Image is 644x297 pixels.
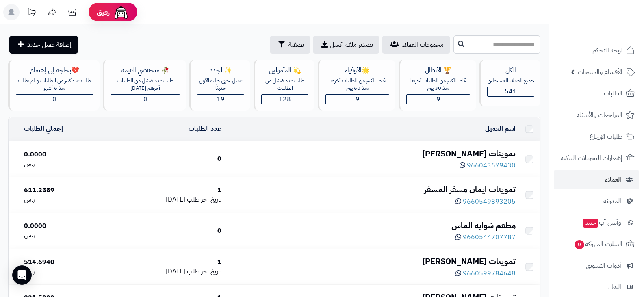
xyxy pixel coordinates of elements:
span: إشعارات التحويلات البنكية [561,152,622,164]
span: تصدير ملف اكسل [330,40,373,50]
span: 541 [505,87,517,96]
a: العملاء [554,170,639,189]
a: 9660599784648 [455,269,516,278]
a: 966043679430 [460,160,516,170]
div: 🥀 منخفضي القيمة [111,66,180,75]
a: 9660549893205 [455,197,516,206]
span: 19 [217,94,225,104]
a: ✨الجددعميل اجري طلبه الأول حديثاّ19 [188,60,252,111]
a: اسم العميل [485,124,516,134]
img: ai-face.png [113,4,129,20]
span: أدوات التسويق [586,260,621,271]
div: ر.س [24,267,104,276]
a: تحديثات المنصة [22,4,42,22]
a: 🥀 منخفضي القيمةطلب عدد ضئيل من الطلبات آخرهم [DATE]0 [101,60,188,111]
div: ر.س [24,231,104,240]
div: الكل [487,66,534,75]
div: تموينات [PERSON_NAME] [228,148,516,160]
div: 🌟الأوفياء [325,66,389,75]
span: 9660549893205 [463,197,516,206]
button: تصفية [270,36,310,54]
div: طلب عدد كبير من الطلبات و لم يطلب منذ 6 أشهر [16,77,93,92]
span: لوحة التحكم [592,45,622,56]
div: 1 [110,186,221,195]
div: 611.2589 [24,186,104,195]
div: 🏆 الأبطال [406,66,470,75]
a: عدد الطلبات [189,124,221,134]
span: 9660544707787 [463,232,516,242]
a: الطلبات [554,84,639,103]
span: الأقسام والمنتجات [578,66,622,78]
a: المراجعات والأسئلة [554,105,639,125]
div: 0 [110,154,221,164]
div: [DATE] [110,195,221,204]
div: تموينات ايمان مسفر المسفر [228,184,516,195]
div: 0.0000 [24,150,104,159]
div: طلب عدد ضئيل من الطلبات آخرهم [DATE] [111,77,180,92]
a: 💫 المأمولينطلب عدد ضئيل من الطلبات128 [252,60,316,111]
a: إضافة عميل جديد [9,36,78,54]
div: ر.س [24,195,104,204]
span: مجموعات العملاء [402,40,444,50]
span: تاريخ اخر طلب [187,267,221,276]
a: 9660544707787 [455,232,516,242]
span: السلات المتروكة [574,238,622,250]
div: [DATE] [110,267,221,276]
a: إشعارات التحويلات البنكية [554,148,639,168]
div: عميل اجري طلبه الأول حديثاّ [197,77,244,92]
div: 💫 المأمولين [261,66,308,75]
a: إجمالي الطلبات [24,124,63,134]
a: طلبات الإرجاع [554,127,639,146]
span: رفيق [97,7,110,17]
div: مطعم شوايه الماس [228,220,516,232]
span: وآتس آب [582,217,621,228]
span: الطلبات [604,88,622,99]
div: Open Intercom Messenger [12,265,32,285]
div: جميع العملاء المسجلين [487,77,534,85]
span: 966043679430 [467,160,516,170]
div: ر.س [24,159,104,169]
div: قام بالكثير من الطلبات آخرها منذ 60 يوم [325,77,389,92]
span: المدونة [603,195,621,207]
span: تصفية [288,40,304,50]
span: التقارير [606,282,621,293]
a: وآتس آبجديد [554,213,639,232]
span: 9660599784648 [463,269,516,278]
a: أدوات التسويق [554,256,639,275]
a: الكلجميع العملاء المسجلين541 [478,60,542,111]
div: قام بالكثير من الطلبات آخرها منذ 30 يوم [406,77,470,92]
a: مجموعات العملاء [382,36,450,54]
span: 0 [575,240,584,249]
div: 💔بحاجة إلى إهتمام [16,66,93,75]
a: المدونة [554,191,639,211]
span: طلبات الإرجاع [590,131,622,142]
div: ✨الجدد [197,66,244,75]
span: العملاء [605,174,621,185]
img: logo-2.png [589,19,636,36]
div: 0.0000 [24,221,104,231]
a: لوحة التحكم [554,41,639,60]
div: 0 [110,226,221,236]
span: تاريخ اخر طلب [187,195,221,204]
span: جديد [583,219,598,228]
span: 0 [143,94,147,104]
div: تموينات [PERSON_NAME] [228,256,516,267]
a: السلات المتروكة0 [554,234,639,254]
span: 9 [436,94,440,104]
div: 1 [110,258,221,267]
span: المراجعات والأسئلة [577,109,622,121]
a: 💔بحاجة إلى إهتمامطلب عدد كبير من الطلبات و لم يطلب منذ 6 أشهر0 [7,60,101,111]
a: تصدير ملف اكسل [313,36,379,54]
a: 🏆 الأبطالقام بالكثير من الطلبات آخرها منذ 30 يوم9 [397,60,478,111]
span: 9 [356,94,360,104]
a: 🌟الأوفياءقام بالكثير من الطلبات آخرها منذ 60 يوم9 [316,60,397,111]
div: 514.6940 [24,258,104,267]
span: 0 [52,94,56,104]
a: التقارير [554,277,639,297]
span: 128 [279,94,291,104]
div: طلب عدد ضئيل من الطلبات [261,77,308,92]
span: إضافة عميل جديد [27,40,72,50]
